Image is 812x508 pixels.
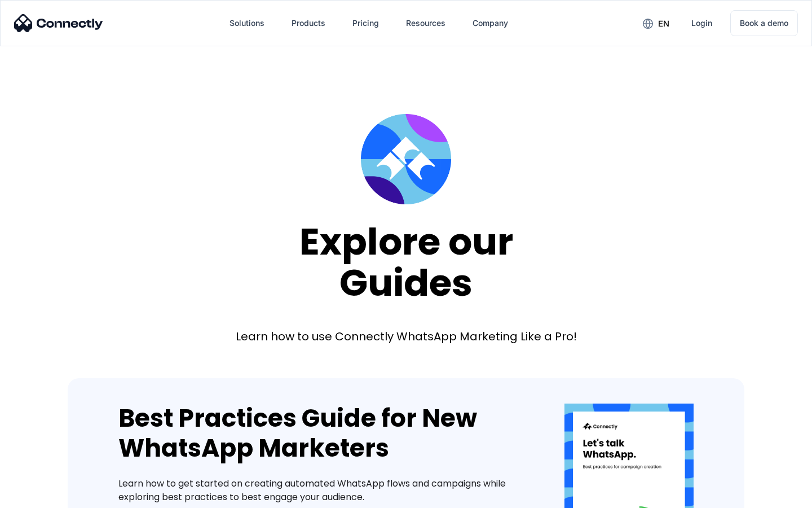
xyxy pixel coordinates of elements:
[406,15,445,31] div: Resources
[230,15,264,31] div: Solutions
[352,15,379,31] div: Pricing
[682,10,721,37] a: Login
[473,15,508,31] div: Company
[634,15,678,32] div: en
[220,10,273,37] div: Solutions
[299,221,513,303] div: Explore our Guides
[118,404,531,463] div: Best Practices Guide for New WhatsApp Marketers
[236,329,577,344] div: Learn how to use Connectly WhatsApp Marketing Like a Pro!
[292,15,325,31] div: Products
[11,488,68,504] aside: Language selected: English
[283,10,334,37] div: Products
[730,10,798,36] a: Book a demo
[658,16,669,32] div: en
[118,477,531,504] div: Learn how to get started on creating automated WhatsApp flows and campaigns while exploring best ...
[343,10,388,37] a: Pricing
[397,10,454,37] div: Resources
[691,15,712,31] div: Login
[14,14,103,32] img: Connectly Logo
[464,10,517,37] div: Company
[23,488,68,504] ul: Language list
